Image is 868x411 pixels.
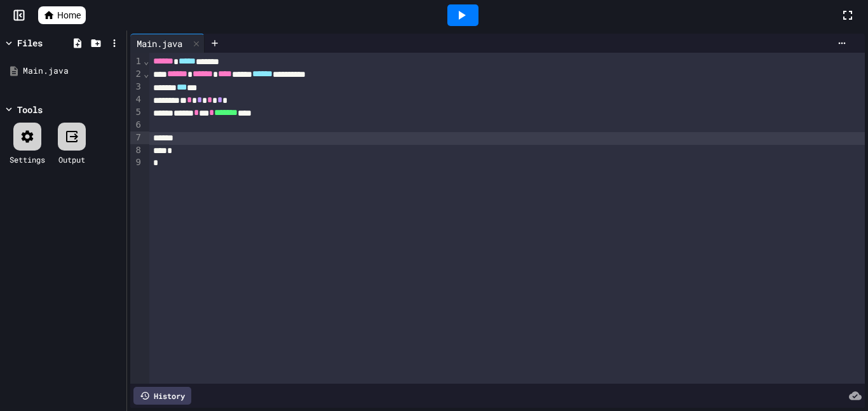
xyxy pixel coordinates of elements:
div: Output [58,154,85,165]
a: Home [38,6,86,24]
span: Fold line [143,69,149,79]
div: 8 [130,144,143,157]
div: 4 [130,93,143,106]
div: Main.java [23,65,122,77]
div: Main.java [130,34,205,53]
div: Main.java [130,37,189,50]
span: Fold line [143,56,149,66]
div: Tools [17,103,43,116]
div: 3 [130,81,143,93]
span: Home [57,9,81,22]
div: 9 [130,156,143,169]
div: History [133,387,191,405]
div: 7 [130,131,143,144]
div: Settings [10,154,45,165]
div: 2 [130,68,143,81]
div: 5 [130,106,143,119]
div: 6 [130,119,143,131]
div: Files [17,36,43,50]
div: 1 [130,55,143,68]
